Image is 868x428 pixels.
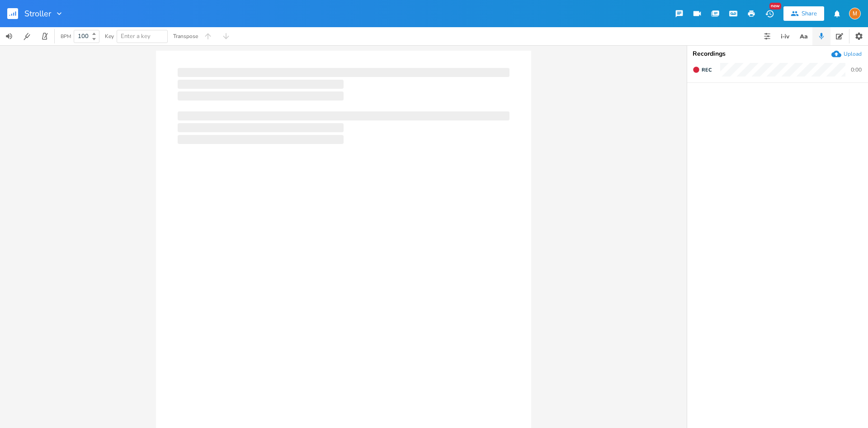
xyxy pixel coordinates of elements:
[105,34,114,39] div: Key
[702,67,712,73] span: Rec
[173,34,198,39] div: Transpose
[24,10,51,18] span: Stroller
[851,67,862,72] div: 0:00
[849,3,861,24] button: M
[783,6,824,21] button: Share
[844,50,862,58] div: Upload
[769,3,781,10] div: New
[693,51,863,57] div: Recordings
[61,34,71,39] div: BPM
[121,32,151,40] span: Enter a key
[802,10,817,18] div: Share
[689,63,715,77] button: Rec
[849,8,861,19] div: Moust Camara
[760,5,778,22] button: New
[831,49,862,59] button: Upload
